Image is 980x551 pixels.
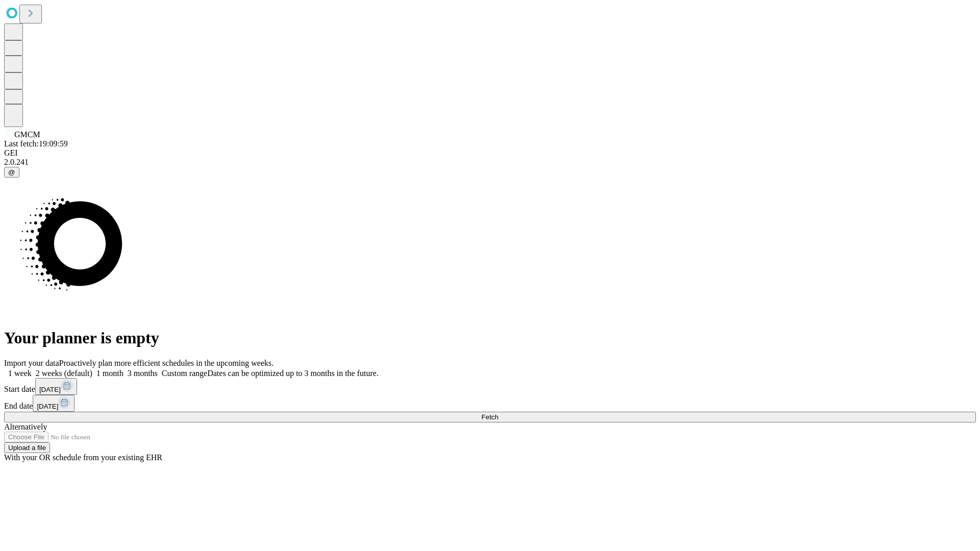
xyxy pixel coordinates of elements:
[8,168,15,176] span: @
[96,369,124,378] span: 1 month
[4,378,976,395] div: Start date
[162,369,207,378] span: Custom range
[4,395,976,412] div: End date
[36,369,92,378] span: 2 weeks (default)
[4,359,59,367] span: Import your data
[59,359,274,367] span: Proactively plan more efficient schedules in the upcoming weeks.
[39,386,61,393] span: [DATE]
[4,167,19,178] button: @
[481,413,498,421] span: Fetch
[4,453,162,462] span: With your OR schedule from your existing EHR
[4,442,50,453] button: Upload a file
[4,158,976,167] div: 2.0.241
[33,395,75,412] button: [DATE]
[37,403,58,410] span: [DATE]
[14,130,40,139] span: GMCM
[8,369,32,378] span: 1 week
[4,139,68,148] span: Last fetch: 19:09:59
[4,422,47,431] span: Alternatively
[128,369,158,378] span: 3 months
[35,378,77,395] button: [DATE]
[4,329,976,347] h1: Your planner is empty
[4,148,976,158] div: GEI
[4,412,976,422] button: Fetch
[207,369,378,378] span: Dates can be optimized up to 3 months in the future.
